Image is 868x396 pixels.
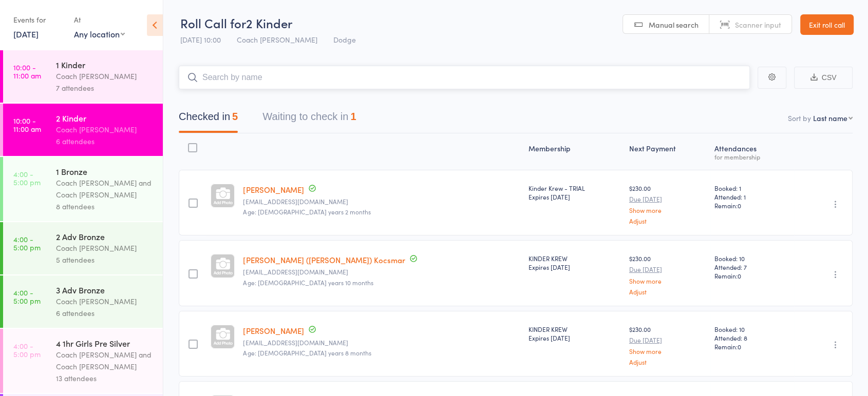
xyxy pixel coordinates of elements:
span: Booked: 10 [714,254,790,263]
span: [DATE] 10:00 [180,34,221,45]
input: Search by name [179,66,750,89]
div: 8 attendees [56,201,154,212]
span: Age: [DEMOGRAPHIC_DATA] years 8 months [243,348,371,357]
div: Expires [DATE] [529,333,621,342]
a: Show more [629,207,706,213]
span: 0 [738,342,741,351]
div: 6 attendees [56,307,154,319]
div: 1 Bronze [56,166,154,177]
div: Coach [PERSON_NAME] [56,124,154,135]
a: 4:00 -5:00 pm1 BronzeCoach [PERSON_NAME] and Coach [PERSON_NAME]8 attendees [3,157,163,221]
div: At [74,11,125,28]
small: Due [DATE] [629,336,706,344]
a: [PERSON_NAME] ([PERSON_NAME]) Kocsmar [243,254,405,265]
time: 4:00 - 5:00 pm [13,342,41,358]
div: for membership [714,153,790,160]
small: Due [DATE] [629,195,706,203]
a: [PERSON_NAME] [243,184,304,195]
div: $230.00 [629,184,706,224]
button: Checked in5 [179,106,238,133]
div: 1 [350,111,356,122]
div: KINDER KREW [529,254,621,271]
a: 4:00 -5:00 pm4 1hr Girls Pre SilverCoach [PERSON_NAME] and Coach [PERSON_NAME]13 attendees [3,329,163,393]
div: Events for [13,11,64,28]
time: 10:00 - 11:00 am [13,63,41,80]
span: Attended: 1 [714,192,790,201]
span: Dodge [333,34,356,45]
small: Due [DATE] [629,266,706,273]
span: Booked: 10 [714,325,790,333]
div: Expires [DATE] [529,263,621,271]
span: Attended: 8 [714,333,790,342]
a: [DATE] [13,28,39,39]
span: 0 [738,271,741,280]
div: Atten­dances [710,138,794,165]
div: $230.00 [629,325,706,365]
a: Show more [629,348,706,354]
time: 4:00 - 5:00 pm [13,170,41,186]
a: 10:00 -11:00 am2 KinderCoach [PERSON_NAME]6 attendees [3,104,163,156]
button: Waiting to check in1 [262,106,356,133]
small: keboehme@hotmail.com [243,268,520,275]
span: Remain: [714,342,790,351]
div: 4 1hr Girls Pre Silver [56,338,154,349]
div: Coach [PERSON_NAME] and Coach [PERSON_NAME] [56,349,154,372]
span: Booked: 1 [714,184,790,192]
time: 4:00 - 5:00 pm [13,235,41,251]
a: Adjust [629,217,706,224]
div: Coach [PERSON_NAME] [56,295,154,307]
time: 4:00 - 5:00 pm [13,288,41,305]
div: 5 [232,111,238,122]
span: Roll Call for [180,14,246,31]
time: 10:00 - 11:00 am [13,116,41,133]
span: Attended: 7 [714,263,790,271]
div: Coach [PERSON_NAME] [56,242,154,254]
div: 13 attendees [56,372,154,384]
span: Scanner input [735,19,781,30]
span: Remain: [714,271,790,280]
div: Coach [PERSON_NAME] and Coach [PERSON_NAME] [56,177,154,201]
a: Adjust [629,359,706,365]
a: Show more [629,278,706,284]
div: 1 Kinder [56,59,154,70]
div: 7 attendees [56,82,154,94]
div: Membership [524,138,625,165]
div: 5 attendees [56,254,154,266]
small: eleanorjane13@gmail.com [243,198,520,205]
span: Manual search [649,19,699,30]
span: 2 Kinder [246,14,292,31]
div: 3 Adv Bronze [56,284,154,295]
label: Sort by [788,113,811,123]
span: Age: [DEMOGRAPHIC_DATA] years 10 months [243,278,373,287]
div: Expires [DATE] [529,192,621,201]
a: Exit roll call [800,14,854,35]
div: Coach [PERSON_NAME] [56,70,154,82]
a: [PERSON_NAME] [243,325,304,336]
a: 10:00 -11:00 am1 KinderCoach [PERSON_NAME]7 attendees [3,50,163,103]
div: 2 Kinder [56,112,154,124]
button: CSV [794,67,853,89]
span: Remain: [714,201,790,210]
span: Age: [DEMOGRAPHIC_DATA] years 2 months [243,207,370,216]
div: 6 attendees [56,135,154,147]
div: Kinder Krew - TRIAL [529,184,621,201]
a: Adjust [629,288,706,295]
div: 2 Adv Bronze [56,231,154,242]
span: Coach [PERSON_NAME] [237,34,317,45]
span: 0 [738,201,741,210]
div: KINDER KREW [529,325,621,342]
a: 4:00 -5:00 pm3 Adv BronzeCoach [PERSON_NAME]6 attendees [3,275,163,328]
div: $230.00 [629,254,706,294]
div: Next Payment [625,138,710,165]
a: 4:00 -5:00 pm2 Adv BronzeCoach [PERSON_NAME]5 attendees [3,222,163,274]
div: Any location [74,28,125,39]
small: damo.mansfield@gmail.com [243,339,520,346]
div: Last name [813,113,847,123]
